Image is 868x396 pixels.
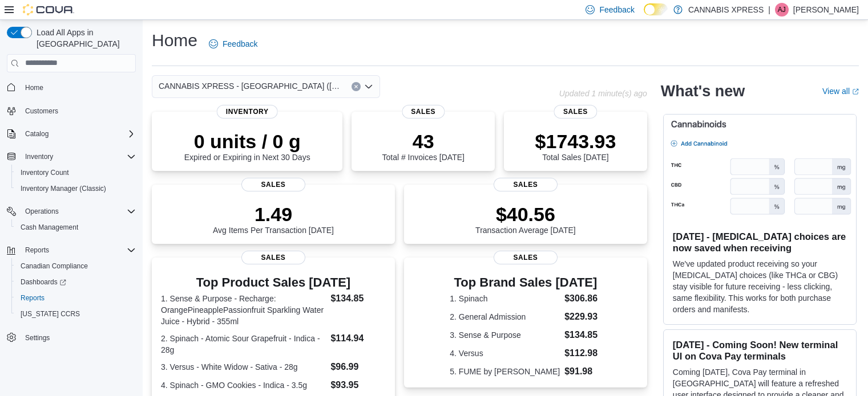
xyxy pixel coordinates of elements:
[161,276,386,289] h3: Top Product Sales [DATE]
[21,330,136,344] span: Settings
[21,223,78,232] span: Cash Management
[16,291,49,305] a: Reports
[25,207,59,216] span: Operations
[450,329,560,341] dt: 3. Sense & Purpose
[161,361,326,373] dt: 3. Versus - White Widow - Sativa - 28g
[21,243,54,257] button: Reports
[450,311,560,322] dt: 2. General Admission
[32,27,136,50] span: Load All Apps in [GEOGRAPHIC_DATA]
[204,32,262,55] a: Feedback
[161,379,326,391] dt: 4. Spinach - GMO Cookies - Indica - 3.5g
[223,38,257,50] span: Feedback
[475,203,576,235] div: Transaction Average [DATE]
[382,130,464,153] p: 43
[25,83,43,92] span: Home
[241,251,305,264] span: Sales
[768,3,770,17] p: |
[673,339,847,362] h3: [DATE] - Coming Soon! New terminal UI on Cova Pay terminals
[564,292,601,305] dd: $306.86
[775,3,789,17] div: Anthony John
[21,309,80,319] span: [US_STATE] CCRS
[2,79,140,96] button: Home
[11,290,140,306] button: Reports
[25,246,49,255] span: Reports
[2,242,140,258] button: Reports
[352,82,361,91] button: Clear input
[16,275,71,289] a: Dashboards
[21,243,136,257] span: Reports
[25,333,50,342] span: Settings
[25,129,49,138] span: Catalog
[11,165,140,181] button: Inventory Count
[661,82,745,100] h2: What's new
[21,127,136,141] span: Catalog
[21,127,53,141] button: Catalog
[21,104,136,118] span: Customers
[559,89,647,98] p: Updated 1 minute(s) ago
[852,88,859,95] svg: External link
[450,366,560,377] dt: 5. FUME by [PERSON_NAME]
[450,348,560,359] dt: 4. Versus
[21,293,45,303] span: Reports
[16,307,136,321] span: Washington CCRS
[2,329,140,345] button: Settings
[11,258,140,274] button: Canadian Compliance
[382,130,464,162] div: Total # Invoices [DATE]
[184,130,310,153] p: 0 units / 0 g
[11,219,140,235] button: Cash Management
[450,293,560,304] dt: 1. Spinach
[16,221,83,234] a: Cash Management
[2,149,140,165] button: Inventory
[161,293,326,327] dt: 1. Sense & Purpose - Recharge: OrangePineapplePassionfruit Sparkling Water Juice - Hybrid - 355ml
[21,150,136,164] span: Inventory
[7,75,136,375] nav: Complex example
[402,105,445,119] span: Sales
[673,231,847,254] h3: [DATE] - [MEDICAL_DATA] choices are now saved when receiving
[21,81,48,95] a: Home
[494,178,558,191] span: Sales
[16,182,136,195] span: Inventory Manager (Classic)
[673,258,847,315] p: We've updated product receiving so your [MEDICAL_DATA] choices (like THCa or CBG) stay visible fo...
[184,130,310,162] div: Expired or Expiring in Next 30 Days
[535,130,616,162] div: Total Sales [DATE]
[21,80,136,95] span: Home
[21,331,54,345] a: Settings
[2,126,140,142] button: Catalog
[16,166,136,179] span: Inventory Count
[564,346,601,360] dd: $112.98
[793,3,859,17] p: [PERSON_NAME]
[564,328,601,342] dd: $134.85
[23,4,74,15] img: Cova
[11,274,140,290] a: Dashboards
[213,203,334,226] p: 1.49
[213,203,334,235] div: Avg Items Per Transaction [DATE]
[364,82,373,91] button: Open list of options
[217,105,278,119] span: Inventory
[25,107,58,116] span: Customers
[330,360,385,374] dd: $96.99
[21,150,58,164] button: Inventory
[475,203,576,226] p: $40.56
[644,3,668,15] input: Dark Mode
[16,259,92,273] a: Canadian Compliance
[21,205,136,218] span: Operations
[21,168,69,177] span: Inventory Count
[241,178,305,191] span: Sales
[21,262,88,271] span: Canadian Compliance
[778,3,786,17] span: AJ
[152,29,197,52] h1: Home
[330,292,385,305] dd: $134.85
[16,259,136,273] span: Canadian Compliance
[688,3,764,17] p: CANNABIS XPRESS
[159,79,340,93] span: CANNABIS XPRESS - [GEOGRAPHIC_DATA] ([GEOGRAPHIC_DATA])
[11,181,140,197] button: Inventory Manager (Classic)
[494,251,558,264] span: Sales
[330,332,385,345] dd: $114.94
[2,203,140,219] button: Operations
[2,103,140,119] button: Customers
[822,87,859,96] a: View allExternal link
[16,221,136,234] span: Cash Management
[21,184,106,193] span: Inventory Manager (Classic)
[25,152,53,161] span: Inventory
